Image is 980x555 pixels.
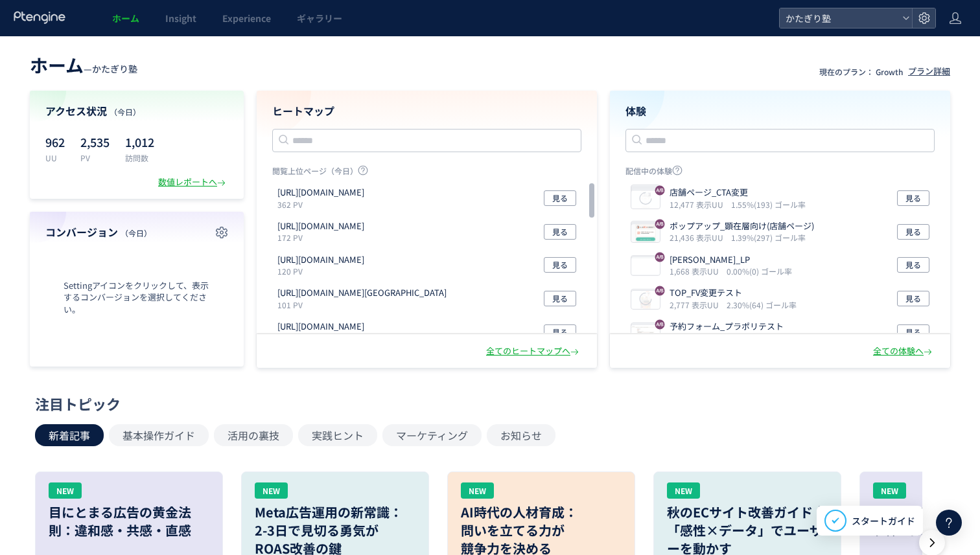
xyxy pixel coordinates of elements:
button: 活用の裏技 [214,424,293,446]
button: 見る [544,257,576,273]
h3: 目にとまる広告の黄金法則：違和感・共感・直感 [49,503,209,539]
button: 見る [897,257,929,273]
i: 0.00%(0) ゴール率 [727,266,792,277]
div: NEW [461,482,494,499]
span: 見る [552,224,568,240]
p: 90 PV [277,333,369,344]
button: 実践ヒント [298,424,377,446]
h4: アクセス状況 [45,104,228,119]
span: かたぎり塾 [782,8,897,28]
p: 2,535 [80,131,110,152]
i: 1.39%(297) ゴール率 [731,232,806,243]
span: スタートガイド [852,514,915,528]
h4: コンバージョン [45,225,228,240]
button: 見る [544,190,576,206]
div: NEW [667,482,700,499]
p: 362 PV [277,199,369,210]
p: https://katagirijuku.jp/gyms [277,254,364,266]
p: 172 PV [277,232,369,243]
div: プラン詳細 [908,65,950,78]
span: 見る [552,324,568,340]
button: お知らせ [487,424,555,446]
span: 見る [905,190,921,206]
button: 見る [897,324,929,340]
p: 訪問数 [125,152,154,163]
p: https://katagirijuku.jp/recruit [277,220,364,232]
i: 12,477 表示UU [670,199,729,210]
p: 120 PV [277,266,369,277]
i: 21,436 表示UU [670,232,729,243]
p: 962 [45,131,65,152]
span: Settingアイコンをクリックして、表示するコンバージョンを選択してください。 [45,280,228,316]
p: 現在のプラン： Growth [819,66,903,77]
i: 18.93%(847) ゴール率 [727,333,806,344]
div: NEW [873,482,906,499]
p: https://katagirijuku.jp [277,187,364,199]
span: ホーム [30,52,84,78]
span: （今日） [110,106,141,117]
div: 数値レポートへ [158,176,228,188]
img: b6ada0f896b96e43b393d6c6b58e50091754534812259.jpeg [631,324,660,343]
p: 店舗ページ_CTA変更 [670,187,800,199]
button: 見る [897,224,929,240]
p: 予約フォーム_プラポリテスト [670,321,800,333]
p: 1,012 [125,131,154,152]
p: ポップアップ_顕在層向け(店舗ページ) [670,220,814,232]
p: 配信中の体験 [625,165,935,181]
span: Experience [222,12,271,25]
span: 見る [905,324,921,340]
button: 基本操作ガイド [109,424,209,446]
div: NEW [255,482,288,499]
span: 見る [552,257,568,273]
p: 閲覧上位ページ（今日） [272,165,581,181]
i: 2.30%(64) ゴール率 [727,299,797,310]
p: PV [80,152,110,163]
span: かたぎり塾 [92,62,137,75]
span: 見る [905,291,921,306]
div: NEW [49,482,82,499]
p: https://katagirijuku.jp/gyms/location/kanto/tokyo [277,287,447,299]
div: 注目トピック [35,394,939,414]
span: ホーム [112,12,139,25]
button: 新着記事 [35,424,104,446]
img: b05a46bc649bb08c1766e75d8e78d46d1753348618726.png [631,224,660,242]
i: 1,668 表示UU [670,266,724,277]
span: Insight [165,12,196,25]
h4: 体験 [625,104,935,119]
div: — [30,52,137,78]
span: ギャラリー [297,12,342,25]
button: 見る [544,224,576,240]
div: 全てのヒートマップへ [486,345,581,357]
img: e0df5f3698b358b9e824440e717ec84a1756198796811.jpeg [631,257,660,275]
button: 見る [897,190,929,206]
p: TOP_FV変更テスト [670,287,791,299]
div: 全ての体験へ [873,345,935,357]
p: https://katagirijuku.jp/price [277,321,364,333]
button: 見る [897,291,929,306]
i: 4,475 表示UU [670,333,724,344]
h4: ヒートマップ [272,104,581,119]
i: 2,777 表示UU [670,299,724,310]
span: 見る [905,224,921,240]
span: 見る [552,190,568,206]
span: 見る [552,291,568,306]
i: 1.55%(193) ゴール率 [731,199,806,210]
span: 見る [905,257,921,273]
span: （今日） [121,227,152,238]
button: マーケティング [382,424,482,446]
p: UU [45,152,65,163]
p: 101 PV [277,299,452,310]
p: 久米川_LP [670,254,787,266]
button: 見る [544,324,576,340]
button: 見る [544,291,576,306]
